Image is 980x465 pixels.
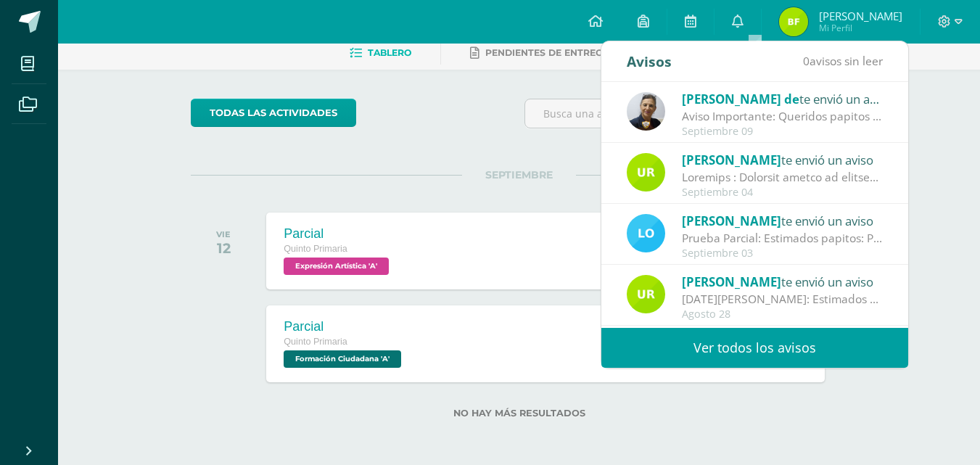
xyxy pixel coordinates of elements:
div: Agosto 28 [682,308,884,321]
a: Pendientes de entrega [470,41,609,65]
span: Mi Perfil [819,22,902,34]
div: Parcial [284,319,405,334]
div: te envió un aviso [682,211,884,230]
span: Tablero [368,47,411,58]
span: Quinto Primaria [284,244,347,254]
div: te envió un aviso [682,272,884,291]
div: Septiembre 04 [682,186,884,199]
span: [PERSON_NAME] [682,273,781,290]
div: 12 [216,239,231,257]
div: te envió un aviso [682,150,884,169]
a: todas las Actividades [191,99,356,127]
span: [PERSON_NAME] de [682,91,799,107]
div: Septiembre 09 [682,125,884,138]
div: Parcial [284,226,392,242]
img: 957cb9f77039e0c50a7b89e82c229d7a.png [779,7,808,36]
div: Prueba Parcial: Estimados papitos: Por este medio les informo que el día Lunes 8 y miércoles10 se... [682,230,884,247]
a: Tablero [350,41,411,65]
span: Expresión Artística 'A' [284,258,389,275]
span: [PERSON_NAME] [682,152,781,168]
img: b26c9f858939c81e3582dc868291869f.png [627,275,665,313]
div: te envió un aviso [682,89,884,108]
span: SEPTIEMBRE [462,168,576,181]
div: Septiembre 03 [682,247,884,260]
span: Formación Ciudadana 'A' [284,350,401,368]
input: Busca una actividad próxima aquí... [525,99,847,128]
span: 0 [803,53,810,69]
div: VIE [216,229,231,239]
label: No hay más resultados [191,408,847,419]
div: Aviso Importante: Queridos papitos por este medio les saludo cordialmente. El motivo de la presen... [682,108,884,125]
span: [PERSON_NAME] [682,213,781,229]
span: [PERSON_NAME] [819,9,902,23]
div: Viernes 29 de agosto: Estimados padres de familia Se les recuerda que el día viernes 29 de agosto... [682,291,884,308]
div: Caminata : Queridos padres de familia y estimados alumnos: Nos llena de orgullo contar con su par... [682,169,884,186]
span: Quinto Primaria [284,337,347,347]
img: bee59b59740755476ce24ece7b326715.png [627,214,665,252]
span: Pendientes de entrega [485,47,609,58]
img: b26c9f858939c81e3582dc868291869f.png [627,153,665,192]
span: avisos sin leer [803,53,883,69]
img: 67f0ede88ef848e2db85819136c0f493.png [627,92,665,131]
a: Ver todos los avisos [601,328,908,368]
